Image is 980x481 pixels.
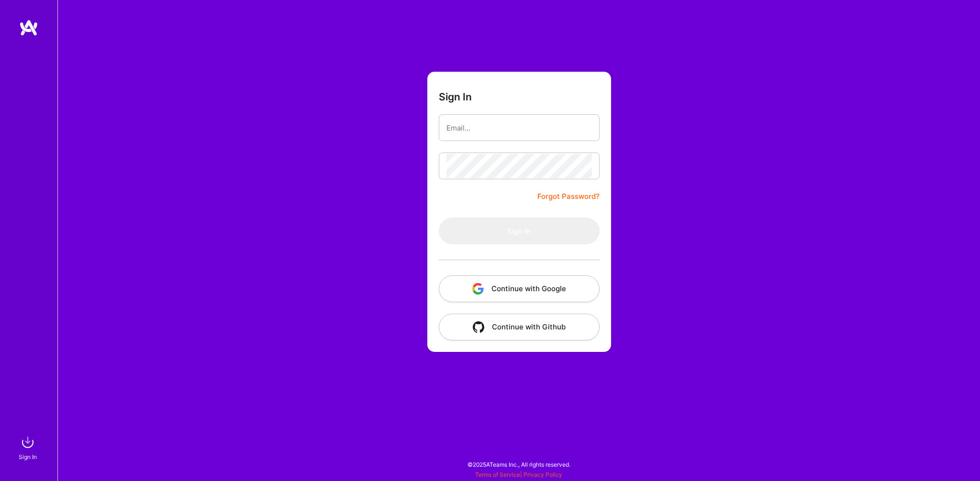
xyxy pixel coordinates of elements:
[439,218,600,244] button: Sign In
[57,452,980,476] div: © 2025 ATeams Inc., All rights reserved.
[537,191,600,202] a: Forgot Password?
[523,471,562,478] a: Privacy Policy
[18,433,37,452] img: sign in
[475,471,520,478] a: Terms of Service
[439,314,600,340] button: Continue with Github
[439,91,472,103] h3: Sign In
[473,321,484,333] img: icon
[20,433,37,462] a: sign inSign In
[439,275,600,302] button: Continue with Google
[446,116,592,140] input: Email...
[19,19,38,36] img: logo
[472,283,484,295] img: icon
[475,471,562,478] span: |
[19,452,37,462] div: Sign In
